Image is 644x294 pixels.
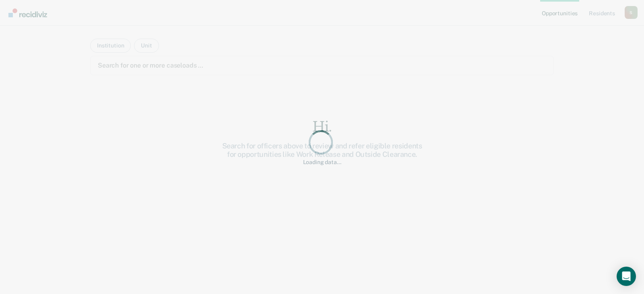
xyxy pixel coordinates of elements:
button: Profile dropdown button [625,6,638,19]
div: Search for officers above to review and refer eligible residents for opportunities like Work Rele... [193,142,451,159]
div: S [625,6,638,19]
button: Unit [134,39,159,53]
div: Hi. [193,119,451,135]
button: Institution [90,39,131,53]
div: Open Intercom Messenger [617,267,636,286]
img: Recidiviz [8,8,47,17]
